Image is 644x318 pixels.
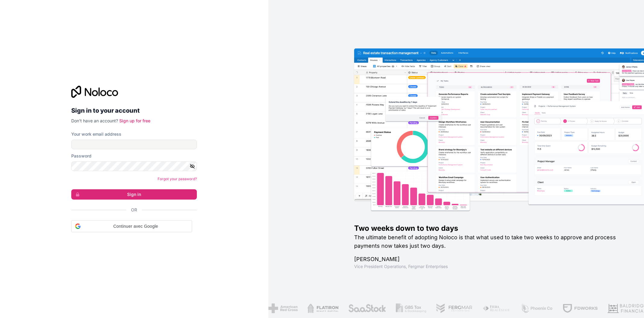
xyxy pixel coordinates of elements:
a: Sign up for free [119,118,150,123]
img: /assets/fergmar-CudnrXN5.png [410,303,447,313]
h1: Two weeks down to two days [354,224,625,233]
h2: Sign in to your account [71,105,197,116]
img: /assets/gbstax-C-GtDUiK.png [370,303,401,313]
h2: The ultimate benefit of adopting Noloco is that what used to take two weeks to approve and proces... [354,233,625,250]
img: /assets/fdworks-Bi04fVtw.png [537,303,572,313]
label: Your work email address [71,131,121,137]
img: /assets/baldridge-DxmPIwAm.png [582,303,621,313]
h1: [PERSON_NAME] [354,255,625,263]
div: Continuer avec Google [71,220,192,232]
a: Forgot your password? [158,177,197,181]
button: Sign in [71,189,197,200]
input: Password [71,161,197,171]
img: /assets/flatiron-C8eUkumj.png [281,303,313,313]
img: /assets/phoenix-BREaitsQ.png [495,303,527,313]
span: Or [131,207,137,213]
span: Don't have an account? [71,118,118,123]
h1: Vice President Operations , Fergmar Enterprises [354,263,625,270]
label: Password [71,153,91,159]
img: /assets/fiera-fwj2N5v4.png [457,303,485,313]
input: Email address [71,140,197,149]
img: /assets/saastock-C6Zbiodz.png [322,303,360,313]
img: /assets/american-red-cross-BAupjrZR.png [242,303,272,313]
span: Continuer avec Google [83,223,188,230]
